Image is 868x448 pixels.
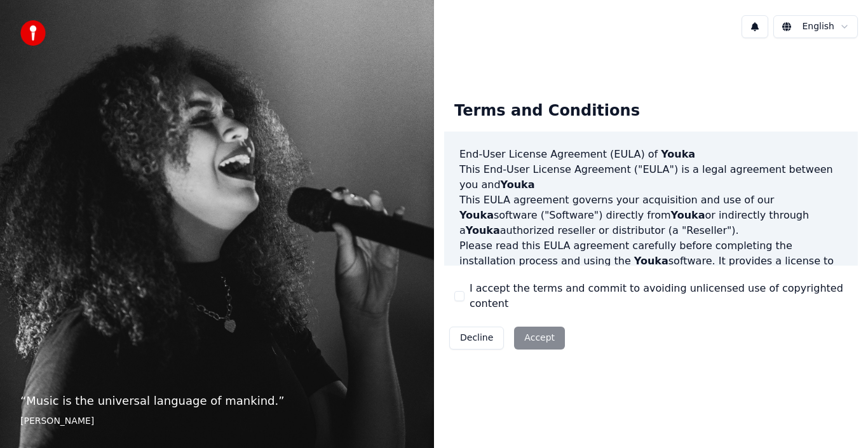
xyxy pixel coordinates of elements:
[671,209,705,221] span: Youka
[444,91,650,132] div: Terms and Conditions
[20,20,46,46] img: youka
[449,327,504,350] button: Decline
[466,224,500,236] span: Youka
[661,148,695,160] span: Youka
[459,162,843,193] p: This End-User License Agreement ("EULA") is a legal agreement between you and
[634,255,668,267] span: Youka
[459,147,843,162] h3: End-User License Agreement (EULA) of
[470,281,848,311] label: I accept the terms and commit to avoiding unlicensed use of copyrighted content
[20,392,414,410] p: “ Music is the universal language of mankind. ”
[459,193,843,238] p: This EULA agreement governs your acquisition and use of our software ("Software") directly from o...
[20,415,414,428] footer: [PERSON_NAME]
[459,238,843,299] p: Please read this EULA agreement carefully before completing the installation process and using th...
[459,209,494,221] span: Youka
[501,179,535,191] span: Youka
